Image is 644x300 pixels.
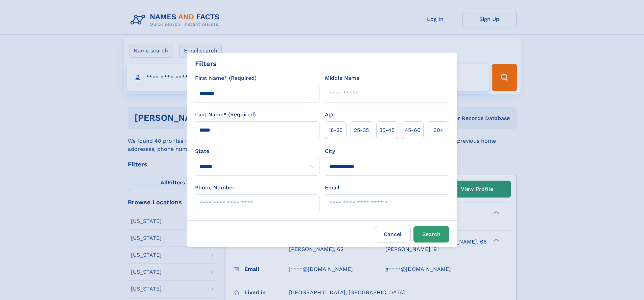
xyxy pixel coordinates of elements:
label: Middle Name [325,74,359,82]
label: Last Name* (Required) [195,111,256,119]
span: 25‑35 [354,126,369,134]
span: 18‑25 [329,126,342,134]
div: Filters [195,59,217,69]
label: First Name* (Required) [195,74,257,82]
span: 35‑45 [379,126,395,134]
label: Email [325,184,339,192]
span: 60+ [433,126,444,134]
label: Age [325,111,335,119]
span: 45‑60 [405,126,421,134]
label: State [195,147,319,155]
button: Search [413,226,449,243]
label: City [325,147,335,155]
label: Cancel [375,226,411,243]
label: Phone Number [195,184,235,192]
